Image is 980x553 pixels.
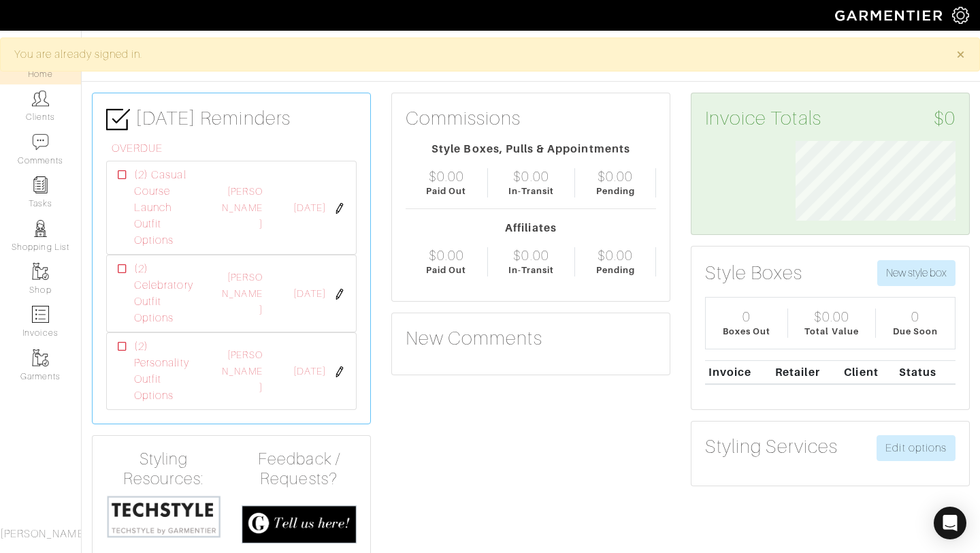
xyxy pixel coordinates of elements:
div: Paid Out [426,264,466,276]
img: reminder-icon-8004d30b9f0a5d33ae49ab947aed9ed385cf756f9e5892f1edd6e32f2345188e.png [32,176,49,193]
div: $0.00 [429,247,464,264]
div: Pending [596,264,635,276]
h4: Styling Resources: [106,449,221,489]
div: $0.00 [598,168,633,185]
div: 0 [911,309,919,325]
a: [PERSON_NAME] [222,186,262,230]
h3: Invoice Totals [705,107,955,130]
img: feedback_requests-3821251ac2bd56c73c230f3229a5b25d6eb027adea667894f41107c140538ee0.png [242,505,357,544]
a: [PERSON_NAME] [222,349,262,393]
div: Total Value [804,325,859,338]
div: $0.00 [814,309,849,325]
img: techstyle-93310999766a10050dc78ceb7f971a75838126fd19372ce40ba20cdf6a89b94b.png [106,494,221,539]
h3: [DATE] Reminders [106,107,357,131]
a: Edit options [877,435,955,461]
img: clients-icon-6bae9207a08558b7cb47a8932f037763ab4055f8c8b6bfacd5dc20c3e0201464.png [32,90,49,107]
img: garments-icon-b7da505a4dc4fd61783c78ac3ca0ef83fa9d6f193b1c9dc38574b1d14d53ca28.png [32,349,49,366]
button: New style box [877,260,955,286]
img: check-box-icon-36a4915ff3ba2bd8f6e4f29bc755bb66becd62c870f447fc0dd1365fcfddab58.png [106,108,130,131]
img: pen-cf24a1663064a2ec1b9c1bd2387e9de7a2fa800b781884d57f21acf72779bad2.png [334,289,345,300]
img: orders-icon-0abe47150d42831381b5fb84f609e132dff9fe21cb692f30cb5eec754e2cba89.png [32,306,49,323]
h3: New Comments [406,327,656,350]
h6: OVERDUE [112,142,357,155]
span: (2) Personality Outfit Options [134,338,201,404]
div: $0.00 [513,168,549,185]
div: $0.00 [598,247,633,264]
th: Invoice [705,360,772,384]
div: $0.00 [513,247,549,264]
span: [DATE] [293,201,326,216]
a: [PERSON_NAME] [222,272,262,315]
div: Pending [596,185,635,197]
img: garmentier-logo-header-white-b43fb05a5012e4ada735d5af1a66efaba907eab6374d6393d1fbf88cb4ef424d.png [828,3,952,27]
span: [DATE] [293,287,326,302]
div: In-Transit [508,264,555,276]
img: pen-cf24a1663064a2ec1b9c1bd2387e9de7a2fa800b781884d57f21acf72779bad2.png [334,203,345,214]
img: stylists-icon-eb353228a002819b7ec25b43dbf5f0378dd9e0616d9560372ff212230b889e62.png [32,220,49,237]
div: Boxes Out [723,325,770,338]
h4: Feedback / Requests? [242,449,357,489]
span: × [955,45,966,63]
div: Open Intercom Messenger [934,507,966,539]
div: $0.00 [429,168,464,185]
span: (2) Celebratory Outfit Options [134,261,201,326]
div: You are already signed in. [14,46,936,63]
div: Paid Out [426,185,466,197]
h3: Commissions [406,107,521,130]
th: Client [841,360,896,384]
th: Status [896,360,955,384]
img: garments-icon-b7da505a4dc4fd61783c78ac3ca0ef83fa9d6f193b1c9dc38574b1d14d53ca28.png [32,263,49,280]
img: comment-icon-a0a6a9ef722e966f86d9cbdc48e553b5cf19dbc54f86b18d962a5391bc8f6eb6.png [32,133,49,151]
span: (2) Casual Course Launch Outfit Options [134,167,201,249]
h3: Styling Services [705,435,838,458]
div: 0 [742,309,751,325]
img: gear-icon-white-bd11855cb880d31180b6d7d6211b90ccbf57a29d726f0c71d8c61bd08dd39cc2.png [952,7,969,24]
h3: Style Boxes [705,262,803,285]
div: Affiliates [406,220,656,236]
div: Due Soon [893,325,938,338]
span: [DATE] [293,364,326,379]
div: In-Transit [508,185,555,197]
img: pen-cf24a1663064a2ec1b9c1bd2387e9de7a2fa800b781884d57f21acf72779bad2.png [334,366,345,377]
div: Style Boxes, Pulls & Appointments [406,141,656,157]
span: $0 [934,107,955,130]
th: Retailer [772,360,840,384]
